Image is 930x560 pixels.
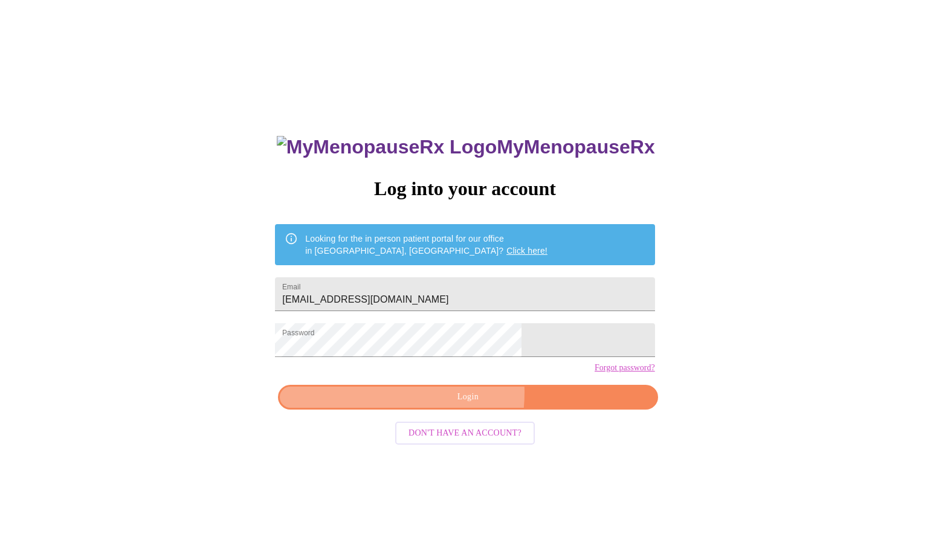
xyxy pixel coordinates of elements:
h3: Log into your account [275,178,654,200]
div: Looking for the in person patient portal for our office in [GEOGRAPHIC_DATA], [GEOGRAPHIC_DATA]? [305,228,547,262]
span: Login [292,390,644,405]
button: Login [278,385,657,410]
a: Click here! [506,246,547,256]
a: Forgot password? [595,363,655,373]
h3: MyMenopauseRx [277,136,655,158]
img: MyMenopauseRx Logo [277,136,497,158]
a: Don't have an account? [392,427,538,437]
button: Don't have an account? [395,422,535,445]
span: Don't have an account? [408,426,522,441]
